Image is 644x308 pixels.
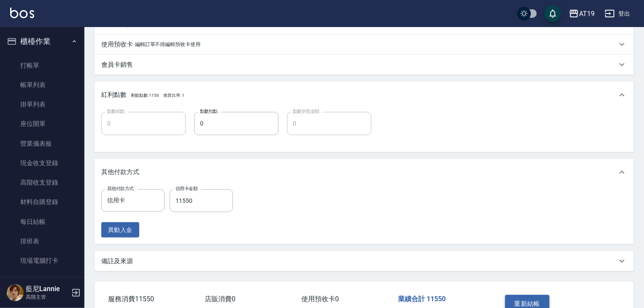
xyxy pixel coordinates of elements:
div: 其他付款方式 [95,159,634,186]
a: 掃碼打卡 [3,270,81,290]
label: 其他付款方式 [107,185,134,192]
a: 座位開單 [3,114,81,134]
p: 高階主管 [26,293,69,301]
a: 高階收支登錄 [3,173,81,192]
button: save [544,5,561,22]
span: 服務消費 11550 [108,295,154,303]
p: 紅利點數 [101,90,184,100]
p: 備註及來源 [101,257,133,266]
img: Logo [10,8,34,18]
div: 使用預收卡編輯訂單不得編輯預收卡使用 [95,34,634,55]
a: 排班表 [3,232,81,251]
img: Person [7,284,24,301]
a: 帳單列表 [3,75,81,95]
label: 點數給點 [107,108,125,114]
label: 點數折抵金額 [293,108,319,114]
div: 會員卡銷售 [95,55,634,75]
button: 異動入金 [101,222,139,238]
label: 信用卡金額 [176,185,198,192]
div: 備註及來源 [95,251,634,271]
span: 店販消費 0 [205,295,235,303]
span: 剩餘點數: 1150 [131,93,160,98]
button: 登出 [601,6,634,22]
a: 打帳單 [3,56,81,75]
label: 點數扣點 [200,108,218,114]
p: 其他付款方式 [101,168,139,177]
a: 材料自購登錄 [3,192,81,212]
a: 營業儀表板 [3,134,81,153]
a: 掛單列表 [3,95,81,114]
p: 編輯訂單不得編輯預收卡使用 [135,40,200,49]
span: 業績合計 11550 [398,295,446,303]
a: 現場電腦打卡 [3,251,81,270]
span: 換算比率: 1 [163,93,184,98]
p: 使用預收卡 [101,40,133,49]
div: 紅利點數剩餘點數: 1150換算比率: 1 [95,82,634,109]
div: AT19 [579,8,595,19]
p: 會員卡銷售 [101,60,133,69]
button: 櫃檯作業 [3,30,81,52]
a: 現金收支登錄 [3,153,81,173]
button: AT19 [566,5,598,22]
a: 每日結帳 [3,212,81,232]
span: 使用預收卡 0 [301,295,339,303]
h5: 藍尼Lannie [26,285,69,293]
